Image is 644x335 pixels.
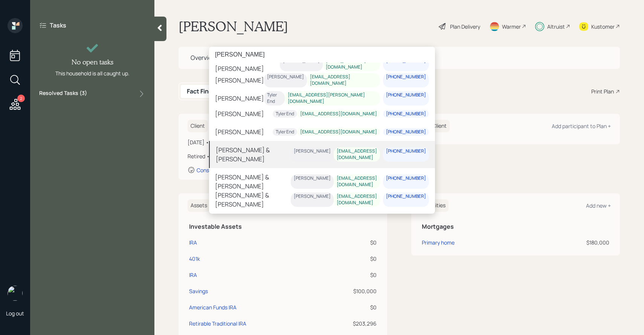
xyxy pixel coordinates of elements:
[386,111,426,117] div: [PHONE_NUMBER]
[215,76,264,85] div: [PERSON_NAME]
[215,191,291,209] div: [PERSON_NAME] & [PERSON_NAME]
[215,109,264,118] div: [PERSON_NAME]
[337,194,377,207] div: [EMAIL_ADDRESS][DOMAIN_NAME]
[215,127,264,136] div: [PERSON_NAME]
[337,148,377,161] div: [EMAIL_ADDRESS][DOMAIN_NAME]
[267,74,304,80] div: [PERSON_NAME]
[216,145,291,164] div: [PERSON_NAME] & [PERSON_NAME]
[326,58,377,71] div: [EMAIL_ADDRESS][DOMAIN_NAME]
[386,194,426,200] div: [PHONE_NUMBER]
[300,129,377,135] div: [EMAIL_ADDRESS][DOMAIN_NAME]
[209,47,435,63] input: Type a command or search…
[386,176,426,182] div: [PHONE_NUMBER]
[294,176,331,182] div: [PERSON_NAME]
[276,129,294,135] div: Tyler End
[386,74,426,80] div: [PHONE_NUMBER]
[215,94,264,103] div: [PERSON_NAME]
[215,55,280,73] div: Isabelle & [PERSON_NAME]
[337,176,377,188] div: [EMAIL_ADDRESS][DOMAIN_NAME]
[386,148,426,155] div: [PHONE_NUMBER]
[288,92,377,105] div: [EMAIL_ADDRESS][PERSON_NAME][DOMAIN_NAME]
[215,173,291,191] div: [PERSON_NAME] & [PERSON_NAME]
[294,194,331,200] div: [PERSON_NAME]
[310,74,377,87] div: [EMAIL_ADDRESS][DOMAIN_NAME]
[267,92,282,105] div: Tyler End
[294,148,331,155] div: [PERSON_NAME]
[300,111,377,117] div: [EMAIL_ADDRESS][DOMAIN_NAME]
[276,111,294,117] div: Tyler End
[386,129,426,135] div: [PHONE_NUMBER]
[386,92,426,98] div: [PHONE_NUMBER]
